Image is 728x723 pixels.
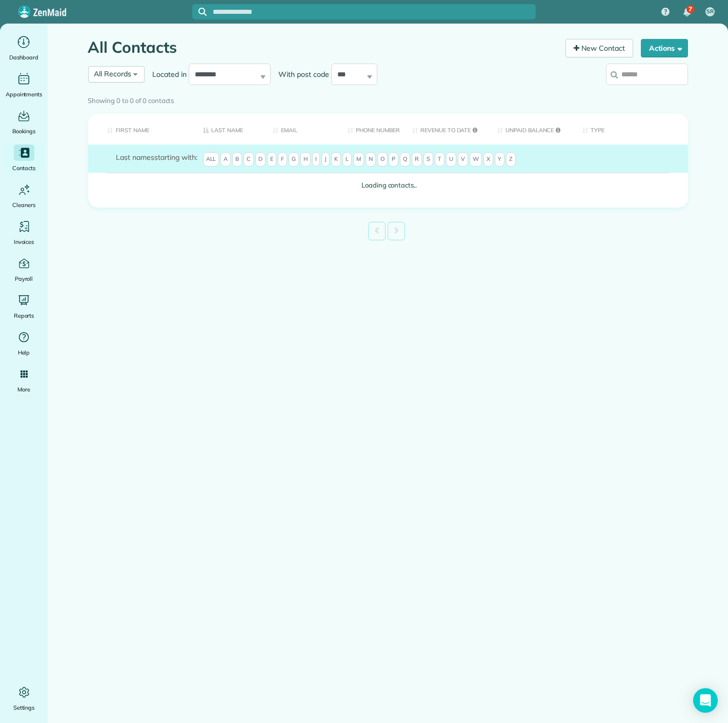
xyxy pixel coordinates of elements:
[88,39,558,56] h1: All Contacts
[4,181,44,210] a: Cleaners
[15,274,33,284] span: Payroll
[4,255,44,284] a: Payroll
[340,114,405,145] th: Phone number: activate to sort column ascending
[278,152,287,167] span: F
[4,144,44,173] a: Contacts
[267,152,276,167] span: E
[506,152,516,167] span: Z
[289,152,299,167] span: G
[13,703,35,713] span: Settings
[4,329,44,358] a: Help
[4,108,44,136] a: Bookings
[458,152,468,167] span: V
[423,152,433,167] span: S
[88,92,688,106] div: Showing 0 to 0 of 0 contacts
[94,69,132,78] span: All Records
[495,152,504,167] span: Y
[9,52,38,63] span: Dashboard
[271,69,331,79] label: With post code
[116,152,197,162] label: starting with:
[192,8,207,16] button: Focus search
[342,152,352,167] span: L
[88,173,688,198] td: Loading contacts..
[321,152,330,167] span: J
[641,39,688,57] button: Actions
[14,311,34,321] span: Reports
[706,8,714,16] span: SR
[400,152,410,167] span: Q
[116,153,155,162] span: Last names
[232,152,242,167] span: B
[17,384,30,395] span: More
[377,152,388,167] span: O
[389,152,398,167] span: P
[565,39,633,57] a: New Contact
[255,152,266,167] span: D
[6,89,43,99] span: Appointments
[4,218,44,247] a: Invoices
[353,152,364,167] span: M
[198,8,207,16] svg: Focus search
[145,69,189,79] label: Located in
[265,114,340,145] th: Email: activate to sort column ascending
[412,152,422,167] span: R
[88,114,196,145] th: First Name: activate to sort column ascending
[575,114,688,145] th: Type: activate to sort column ascending
[331,152,341,167] span: K
[18,347,30,358] span: Help
[446,152,456,167] span: U
[483,152,493,167] span: X
[300,152,311,167] span: H
[4,71,44,99] a: Appointments
[244,152,254,167] span: C
[405,114,490,145] th: Revenue to Date: activate to sort column ascending
[689,5,692,13] span: 7
[470,152,482,167] span: W
[676,1,698,24] div: 7 unread notifications
[4,34,44,63] a: Dashboard
[14,237,34,247] span: Invoices
[220,152,231,167] span: A
[693,688,718,713] div: Open Intercom Messenger
[312,152,320,167] span: I
[12,200,35,210] span: Cleaners
[4,684,44,713] a: Settings
[12,126,36,136] span: Bookings
[4,292,44,321] a: Reports
[366,152,376,167] span: N
[203,152,219,167] span: All
[490,114,575,145] th: Unpaid Balance: activate to sort column ascending
[195,114,265,145] th: Last Name: activate to sort column descending
[435,152,444,167] span: T
[12,163,35,173] span: Contacts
